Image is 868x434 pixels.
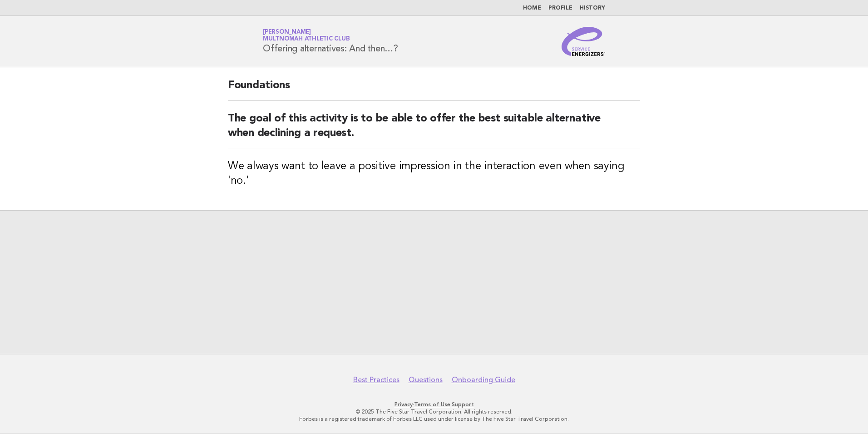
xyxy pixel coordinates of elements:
[452,401,474,408] a: Support
[523,5,541,11] a: Home
[548,5,572,11] a: Profile
[562,27,605,56] img: Service Energizers
[228,159,640,188] h3: We always want to leave a positive impression in the interaction even when saying 'no.'
[409,375,443,384] a: Questions
[156,401,712,408] p: · ·
[353,375,399,384] a: Best Practices
[395,401,413,408] a: Privacy
[452,375,515,384] a: Onboarding Guide
[263,36,350,42] span: Multnomah Athletic Club
[228,111,640,148] h2: The goal of this activity is to be able to offer the best suitable alternative when declining a r...
[156,408,712,415] p: © 2025 The Five Star Travel Corporation. All rights reserved.
[156,415,712,423] p: Forbes is a registered trademark of Forbes LLC used under license by The Five Star Travel Corpora...
[263,29,350,42] a: [PERSON_NAME]Multnomah Athletic Club
[228,78,640,101] h2: Foundations
[263,30,398,53] h1: Offering alternatives: And then…?
[580,5,605,11] a: History
[414,401,450,408] a: Terms of Use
